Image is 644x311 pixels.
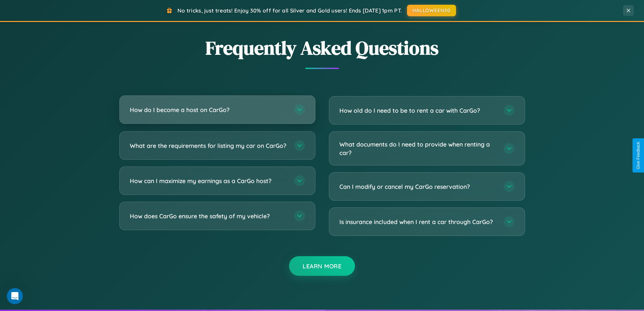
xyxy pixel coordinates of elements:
h3: How old do I need to be to rent a car with CarGo? [339,106,497,115]
button: Learn More [289,256,355,276]
h3: How does CarGo ensure the safety of my vehicle? [130,212,287,220]
h3: How can I maximize my earnings as a CarGo host? [130,177,287,185]
div: Give Feedback [636,142,641,169]
span: No tricks, just treats! Enjoy 30% off for all Silver and Gold users! Ends [DATE] 1pm PT. [177,7,402,14]
h3: What documents do I need to provide when renting a car? [339,140,497,157]
h2: Frequently Asked Questions [119,35,525,61]
iframe: Intercom live chat [7,288,23,304]
h3: How do I become a host on CarGo? [130,106,287,114]
h3: Is insurance included when I rent a car through CarGo? [339,218,497,226]
button: HALLOWEEN30 [407,5,456,16]
h3: What are the requirements for listing my car on CarGo? [130,141,287,150]
h3: Can I modify or cancel my CarGo reservation? [339,182,497,191]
